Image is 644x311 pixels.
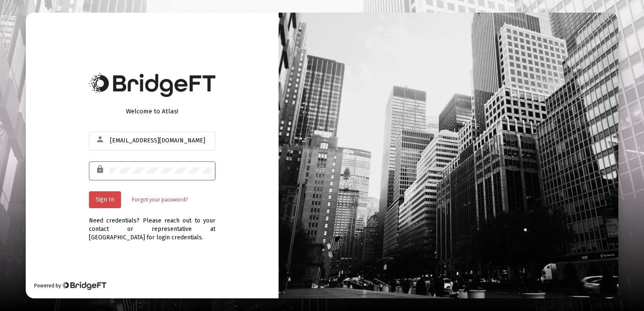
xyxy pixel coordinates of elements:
[89,107,215,115] div: Welcome to Atlas!
[89,208,215,242] div: Need credentials? Please reach out to your contact or representative at [GEOGRAPHIC_DATA] for log...
[89,191,121,208] button: Sign In
[89,73,215,97] img: Bridge Financial Technology Logo
[110,137,211,144] input: Email or Username
[96,134,106,145] mat-icon: person
[132,196,188,204] a: Forgot your password?
[62,282,106,290] img: Bridge Financial Technology Logo
[34,282,106,290] div: Powered by
[96,196,114,203] span: Sign In
[96,164,106,174] mat-icon: lock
